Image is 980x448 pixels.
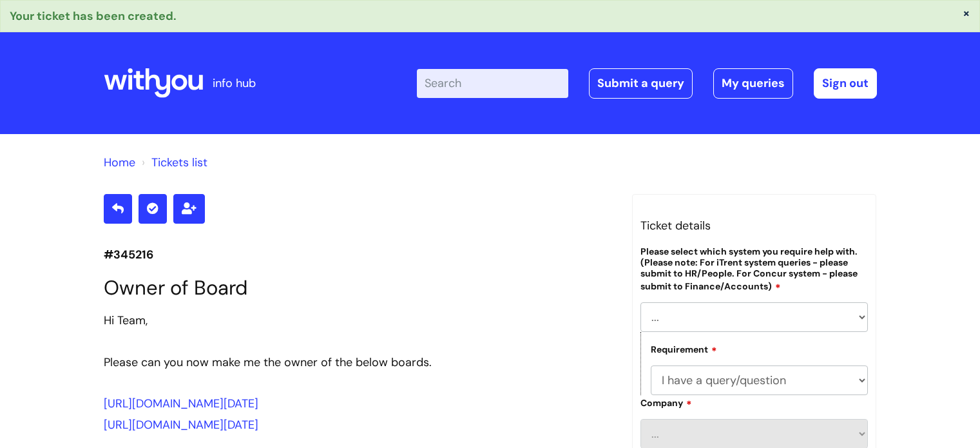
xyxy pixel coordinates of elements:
[104,155,135,170] a: Home
[151,155,207,170] a: Tickets list
[104,310,613,331] div: Hi Team,
[104,417,258,433] a: [URL][DOMAIN_NAME][DATE]
[640,246,869,292] label: Please select which system you require help with. (Please note: For iTrent system queries - pleas...
[963,7,970,19] button: ×
[640,396,692,409] label: Company
[640,215,869,236] h3: Ticket details
[589,68,693,98] a: Submit a query
[104,244,613,265] p: #345216
[417,69,568,97] input: Search
[417,68,877,98] div: | -
[139,152,207,173] li: Tickets list
[104,152,135,173] li: Solution home
[713,68,793,98] a: My queries
[651,342,717,355] label: Requirement
[814,68,877,98] a: Sign out
[104,352,613,373] div: Please can you now make me the owner of the below boards.
[213,73,256,93] p: info hub
[104,396,258,411] a: [URL][DOMAIN_NAME][DATE]
[104,276,613,300] h1: Owner of Board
